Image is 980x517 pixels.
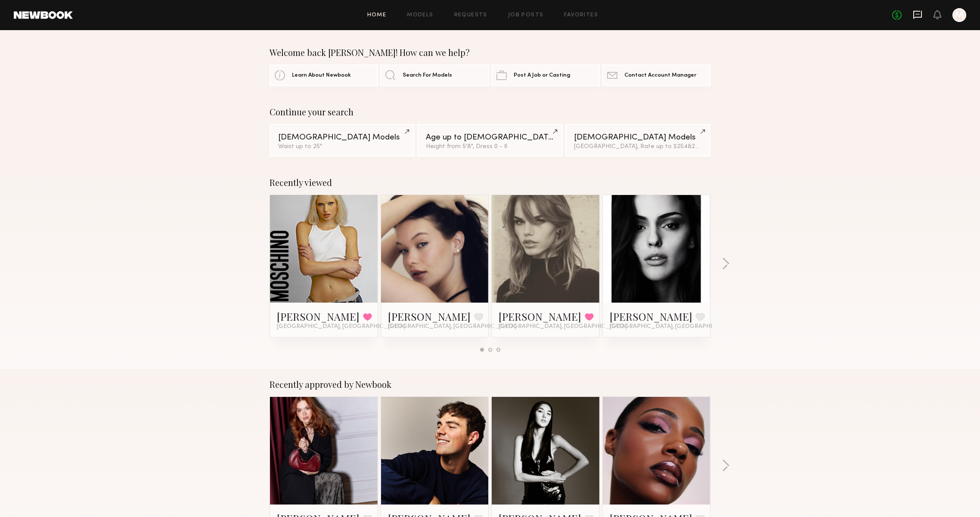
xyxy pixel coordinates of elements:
[564,12,598,18] a: Favorites
[688,144,729,149] span: & 2 other filter s
[426,133,554,142] div: Age up to [DEMOGRAPHIC_DATA].
[380,65,489,86] a: Search For Models
[403,73,452,78] span: Search For Models
[499,310,581,323] a: [PERSON_NAME]
[270,124,415,157] a: [DEMOGRAPHIC_DATA] ModelsWaist up to 25"
[278,144,406,150] div: Waist up to 25"
[270,379,710,390] div: Recently approved by Newbook
[952,8,966,22] a: M
[388,310,471,323] a: [PERSON_NAME]
[270,65,378,86] a: Learn About Newbook
[610,310,692,323] a: [PERSON_NAME]
[292,73,351,78] span: Learn About Newbook
[508,12,544,18] a: Job Posts
[514,73,570,78] span: Post A Job or Casting
[610,323,738,330] span: [GEOGRAPHIC_DATA], [GEOGRAPHIC_DATA]
[277,323,405,330] span: [GEOGRAPHIC_DATA], [GEOGRAPHIC_DATA]
[574,144,702,150] div: [GEOGRAPHIC_DATA], Rate up to $254
[270,47,710,58] div: Welcome back [PERSON_NAME]! How can we help?
[454,12,487,18] a: Requests
[491,65,600,86] a: Post A Job or Casting
[407,12,433,18] a: Models
[277,310,360,323] a: [PERSON_NAME]
[499,323,627,330] span: [GEOGRAPHIC_DATA], [GEOGRAPHIC_DATA]
[388,323,516,330] span: [GEOGRAPHIC_DATA], [GEOGRAPHIC_DATA]
[624,73,696,78] span: Contact Account Manager
[270,107,710,117] div: Continue your search
[367,12,387,18] a: Home
[602,65,710,86] a: Contact Account Manager
[417,124,562,157] a: Age up to [DEMOGRAPHIC_DATA].Height from 5'8", Dress 0 - 6
[565,124,710,157] a: [DEMOGRAPHIC_DATA] Models[GEOGRAPHIC_DATA], Rate up to $254&2other filters
[278,133,406,142] div: [DEMOGRAPHIC_DATA] Models
[270,177,710,188] div: Recently viewed
[426,144,554,150] div: Height from 5'8", Dress 0 - 6
[574,133,702,142] div: [DEMOGRAPHIC_DATA] Models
